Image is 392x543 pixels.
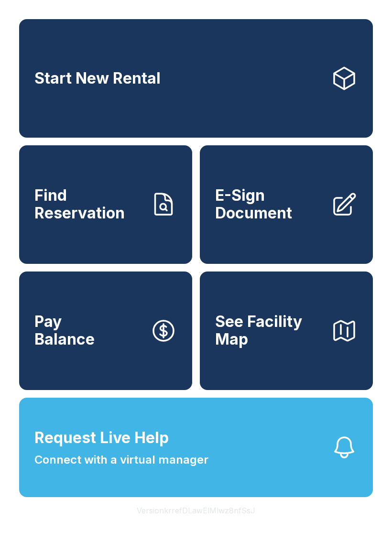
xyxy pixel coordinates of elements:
span: Pay Balance [34,313,95,348]
button: Request Live HelpConnect with a virtual manager [19,398,373,497]
button: See Facility Map [200,271,373,390]
span: E-Sign Document [215,187,323,222]
button: PayBalance [19,271,192,390]
span: Request Live Help [34,426,169,449]
a: E-Sign Document [200,145,373,264]
span: See Facility Map [215,313,323,348]
a: Start New Rental [19,19,373,138]
span: Find Reservation [34,187,142,222]
span: Connect with a virtual manager [34,451,208,468]
a: Find Reservation [19,145,192,264]
span: Start New Rental [34,70,161,87]
button: VersionkrrefDLawElMlwz8nfSsJ [129,497,263,524]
